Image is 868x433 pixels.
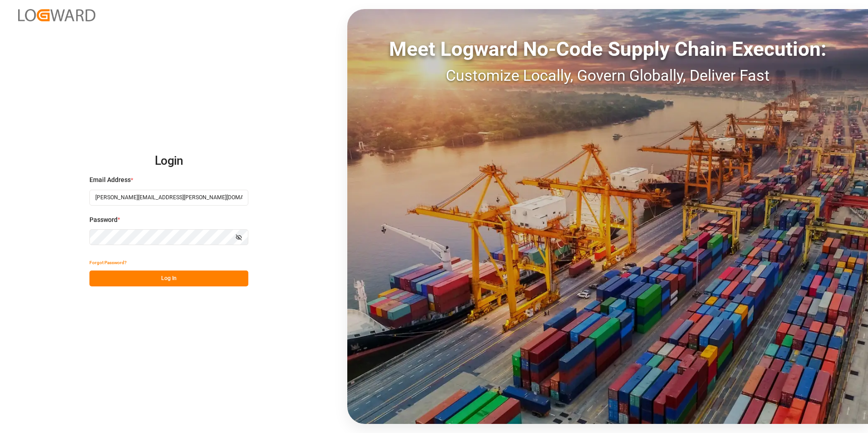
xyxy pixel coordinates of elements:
[89,271,248,286] button: Log In
[347,34,868,64] div: Meet Logward No-Code Supply Chain Execution:
[89,147,248,176] h2: Login
[18,9,95,21] img: Logward_new_orange.png
[89,255,127,271] button: Forgot Password?
[89,175,131,185] span: Email Address
[89,215,118,225] span: Password
[89,190,248,206] input: Enter your email
[347,64,868,87] div: Customize Locally, Govern Globally, Deliver Fast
